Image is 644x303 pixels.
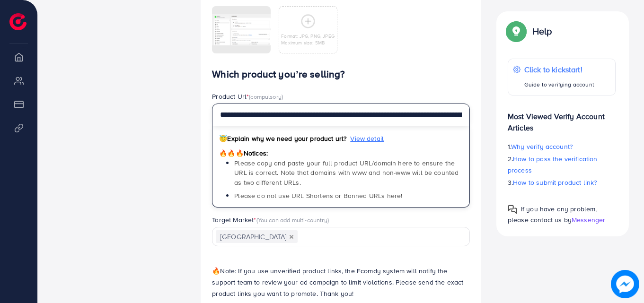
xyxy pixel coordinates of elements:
span: [GEOGRAPHIC_DATA] [216,230,298,243]
span: Please copy and paste your full product URL/domain here to ensure the URL is correct. Note that d... [234,158,459,187]
span: View detail [350,134,384,143]
span: 😇 [219,134,227,143]
p: Format: JPG, PNG, JPEG [281,33,335,39]
span: How to submit product link? [513,178,597,187]
img: logo [9,13,26,30]
img: Popup guide [508,205,517,214]
p: Maximum size: 5MB [281,39,335,46]
span: Explain why we need your product url? [219,134,346,143]
span: If you have any problem, please contact us by [508,204,597,225]
span: Why verify account? [511,142,573,151]
span: Messenger [572,215,605,225]
span: 🔥 [212,266,220,276]
p: Click to kickstart! [524,64,594,75]
img: img uploaded [212,14,271,45]
img: image [611,270,639,298]
p: Note: If you use unverified product links, the Ecomdy system will notify the support team to revi... [212,265,470,299]
span: 🔥🔥🔥 [219,148,243,158]
p: Most Viewed Verify Account Articles [508,103,616,133]
img: Popup guide [508,23,525,40]
span: Please do not use URL Shortens or Banned URLs here! [234,191,402,200]
p: Guide to verifying account [524,79,594,90]
span: How to pass the verification process [508,154,598,175]
span: (compulsory) [249,92,283,101]
p: Help [532,26,552,37]
label: Product Url [212,92,283,101]
p: 2. [508,153,616,176]
button: Deselect Pakistan [289,234,294,239]
input: Search for option [299,230,458,244]
label: Target Market [212,215,329,225]
span: (You can add multi-country) [256,216,329,224]
span: Notices: [219,148,268,158]
div: Search for option [212,227,470,246]
p: 3. [508,177,616,188]
h4: Which product you’re selling? [212,69,470,80]
p: 1. [508,141,616,152]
